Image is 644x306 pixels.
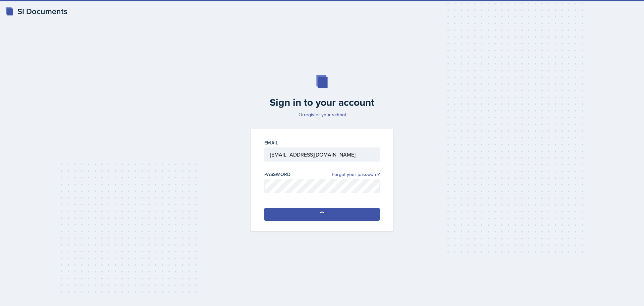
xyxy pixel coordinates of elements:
input: Email [264,147,380,162]
label: Email [264,139,278,146]
p: Or [247,111,397,118]
h2: Sign in to your account [247,96,397,108]
a: SI Documents [5,5,67,17]
a: Forgot your password? [332,171,380,178]
a: register your school [304,111,346,118]
label: Password [264,171,291,178]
